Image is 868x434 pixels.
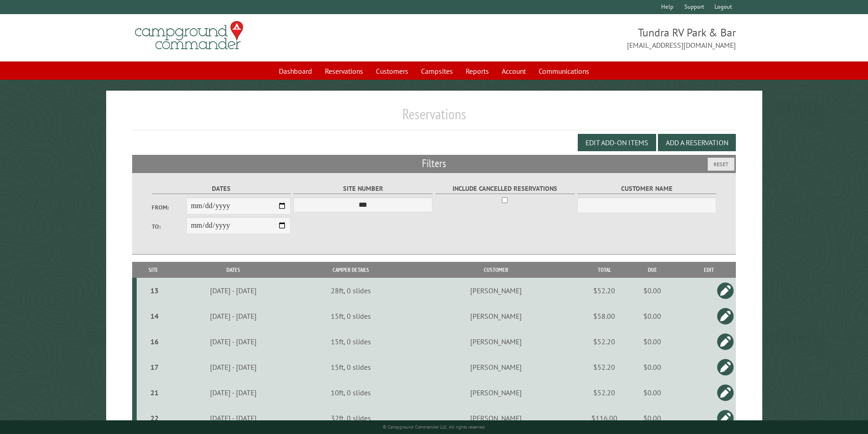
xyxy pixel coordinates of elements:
[140,388,169,397] div: 21
[140,337,169,346] div: 16
[406,405,586,431] td: [PERSON_NAME]
[296,262,406,278] th: Camper Details
[296,405,406,431] td: 32ft, 0 slides
[296,354,406,380] td: 15ft, 0 slides
[460,62,494,80] a: Reports
[622,405,682,431] td: $0.00
[416,62,458,80] a: Campsites
[622,303,682,329] td: $0.00
[406,329,586,354] td: [PERSON_NAME]
[406,303,586,329] td: [PERSON_NAME]
[172,337,295,346] div: [DATE] - [DATE]
[170,262,296,278] th: Dates
[172,286,295,295] div: [DATE] - [DATE]
[622,278,682,303] td: $0.00
[406,354,586,380] td: [PERSON_NAME]
[152,222,186,231] label: To:
[586,405,622,431] td: $116.00
[293,184,432,194] label: Site Number
[622,329,682,354] td: $0.00
[622,380,682,405] td: $0.00
[172,363,295,372] div: [DATE] - [DATE]
[496,62,531,80] a: Account
[406,380,586,405] td: [PERSON_NAME]
[658,134,736,151] button: Add a Reservation
[296,329,406,354] td: 15ft, 0 slides
[406,262,586,278] th: Customer
[370,62,414,80] a: Customers
[586,262,622,278] th: Total
[140,363,169,372] div: 17
[152,203,186,212] label: From:
[406,278,586,303] td: [PERSON_NAME]
[586,278,622,303] td: $52.20
[682,262,736,278] th: Edit
[132,155,736,172] h2: Filters
[434,25,736,51] span: Tundra RV Park & Bar [EMAIL_ADDRESS][DOMAIN_NAME]
[533,62,595,80] a: Communications
[577,184,716,194] label: Customer Name
[296,278,406,303] td: 28ft, 0 slides
[140,311,169,321] div: 14
[132,18,246,53] img: Campground Commander
[586,354,622,380] td: $52.20
[140,286,169,295] div: 13
[622,262,682,278] th: Due
[172,388,295,397] div: [DATE] - [DATE]
[578,134,656,151] button: Edit Add-on Items
[273,62,318,80] a: Dashboard
[622,354,682,380] td: $0.00
[319,62,369,80] a: Reservations
[172,311,295,321] div: [DATE] - [DATE]
[383,424,486,430] small: © Campground Commander LLC. All rights reserved.
[152,184,291,194] label: Dates
[586,380,622,405] td: $52.20
[708,158,734,171] button: Reset
[586,329,622,354] td: $52.20
[296,303,406,329] td: 15ft, 0 slides
[140,414,169,423] div: 22
[436,184,575,194] label: Include Cancelled Reservations
[132,105,736,130] h1: Reservations
[586,303,622,329] td: $58.00
[296,380,406,405] td: 10ft, 0 slides
[172,414,295,423] div: [DATE] - [DATE]
[137,262,170,278] th: Site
